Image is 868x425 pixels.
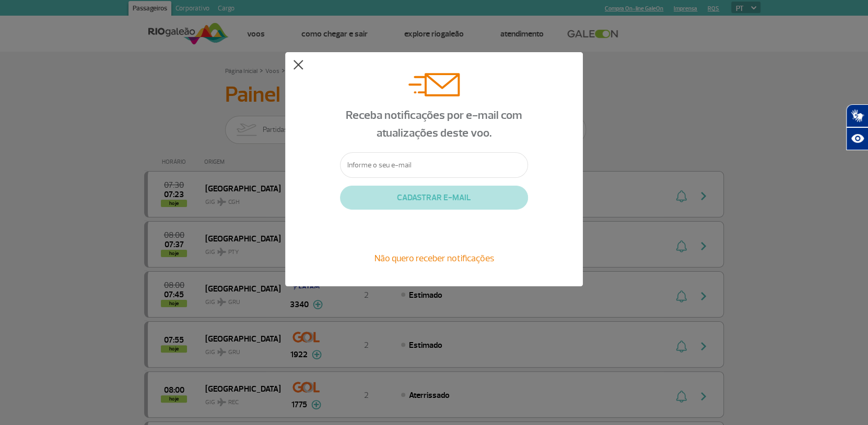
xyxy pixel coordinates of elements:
[340,152,528,178] input: Informe o seu e-mail
[374,252,494,264] span: Não quero receber notificações
[340,186,528,210] button: CADASTRAR E-MAIL
[846,104,868,127] button: Abrir tradutor de língua de sinais.
[846,127,868,150] button: Abrir recursos assistivos.
[846,104,868,150] div: Plugin de acessibilidade da Hand Talk.
[346,108,522,140] span: Receba notificações por e-mail com atualizações deste voo.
